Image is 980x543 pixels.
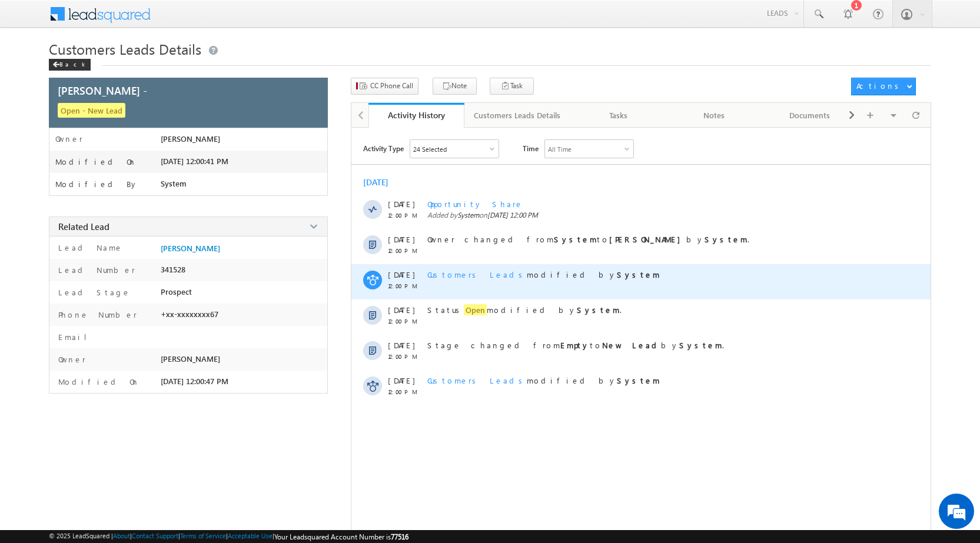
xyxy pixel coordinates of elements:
button: CC Phone Call [351,78,418,95]
span: [DATE] [388,234,414,244]
span: Open [464,304,487,315]
a: Notes [667,103,763,128]
div: Tasks [580,108,656,122]
span: Customers Leads Details [49,39,201,58]
strong: Empty [560,340,590,350]
span: 12:00 PM [388,247,423,254]
textarea: Type your message and hit 'Enter' [15,109,215,352]
a: [PERSON_NAME] [161,244,220,253]
strong: New Lead [602,340,661,350]
img: d_60004797649_company_0_60004797649 [20,62,49,77]
span: [PERSON_NAME] [161,134,220,144]
button: Task [490,78,534,95]
label: Email [55,332,96,342]
label: Modified On [55,157,137,166]
span: [PERSON_NAME] - [58,83,147,98]
div: [DATE] [363,176,401,188]
span: [PERSON_NAME] [161,354,220,364]
span: [DATE] [388,199,414,209]
strong: System [617,269,660,279]
span: System [457,211,479,219]
span: [DATE] [388,375,414,385]
span: Customers Leads [427,269,527,279]
span: Opportunity Share [427,199,523,209]
span: 77516 [391,532,408,541]
strong: System [617,375,660,385]
span: [DATE] 12:00:47 PM [161,377,228,386]
a: Activity History [368,103,464,128]
span: Customers Leads [427,375,527,385]
span: modified by [427,375,660,385]
strong: System [577,305,620,315]
strong: System [705,234,748,244]
span: 12:00 PM [388,282,423,289]
a: Tasks [571,103,667,128]
span: [DATE] [388,269,414,279]
div: Actions [856,81,903,91]
a: Contact Support [132,532,178,539]
span: © 2025 LeadSquared | | | | | [49,532,408,541]
label: Modified By [55,179,138,189]
span: [DATE] [388,340,414,350]
div: All Time [548,145,572,153]
div: Chat with us now [61,62,198,77]
label: Lead Number [55,265,135,275]
span: [DATE] 12:00:41 PM [161,156,228,166]
em: Start Chat [160,362,214,378]
span: Activity Type [363,139,404,157]
span: System [161,179,187,188]
div: Notes [676,108,752,122]
a: Terms of Service [180,532,226,539]
div: Customers Leads Details [474,108,560,122]
button: Actions [851,78,916,95]
span: 12:00 PM [388,388,423,395]
strong: System [679,340,722,350]
span: [DATE] 12:00 PM [487,211,538,219]
div: Activity History [377,109,456,121]
label: Owner [55,134,83,144]
div: Owner Changed,Status Changed,Stage Changed,Source Changed,Notes & 19 more.. [410,140,499,158]
a: About [113,532,130,539]
span: 12:00 PM [388,353,423,360]
div: Documents [772,108,848,122]
span: Related Lead [58,221,109,232]
div: Minimize live chat window [193,6,221,34]
label: Phone Number [55,309,137,319]
span: +xx-xxxxxxxx67 [161,309,218,319]
span: [DATE] [388,305,414,315]
a: Customers Leads Details [464,103,571,128]
label: Lead Name [55,242,123,252]
strong: System [554,234,597,244]
span: CC Phone Call [370,81,413,91]
label: Owner [55,354,86,364]
span: Prospect [161,287,192,297]
span: Status modified by . [427,304,622,315]
span: 12:00 PM [388,212,423,219]
span: Owner changed from to by . [427,234,749,244]
span: Stage changed from to by . [427,340,724,350]
button: Note [433,78,477,95]
span: Open - New Lead [58,103,125,118]
label: Modified On [55,377,139,387]
div: 24 Selected [413,145,447,153]
span: 12:00 PM [388,318,423,325]
a: Documents [762,103,858,128]
label: Lead Stage [55,287,131,297]
span: Added by on [427,211,881,219]
div: Back [49,59,91,71]
span: Time [523,139,539,157]
span: 341528 [161,265,185,274]
span: Your Leadsquared Account Number is [274,532,408,541]
strong: [PERSON_NAME] [609,234,686,244]
span: modified by [427,269,660,279]
a: Acceptable Use [228,532,273,539]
